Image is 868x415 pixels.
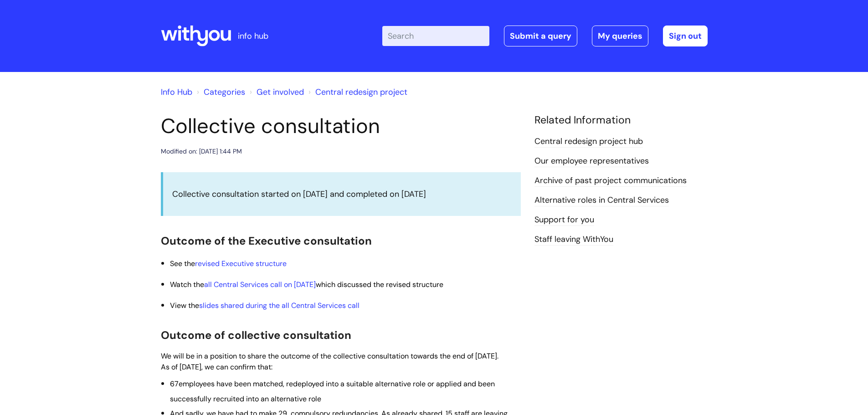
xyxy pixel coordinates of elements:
span: Outcome of the Executive consultation [161,234,372,248]
li: Solution home [195,85,245,99]
a: Submit a query [504,26,577,46]
div: | - [382,26,708,46]
a: Staff leaving WithYou [534,234,613,246]
li: Get involved [247,85,304,99]
input: Search [382,26,489,46]
span: employees have been matched, redeployed into a suitable alternative role or applied and been succ... [170,379,495,403]
a: My queries [592,26,648,46]
h4: Related Information [534,114,708,127]
a: Support for you [534,214,594,226]
a: Categories [204,87,245,97]
a: Our employee representatives [534,155,649,167]
a: Info Hub [161,87,192,97]
a: Central redesign project hub [534,136,643,148]
span: Watch the which discussed the revised structure [170,280,443,289]
li: Central redesign project [306,85,407,99]
a: Get involved [257,87,304,97]
p: Collective consultation started on [DATE] and completed on [DATE] [172,187,512,201]
span: We will be in a position to share the outcome of the collective consultation towards the end of [... [161,351,498,361]
h1: Collective consultation [161,114,521,138]
div: Modified on: [DATE] 1:44 PM [161,146,242,157]
p: info hub [238,29,268,43]
span: 67 [170,379,179,389]
a: Archive of past project communications [534,175,687,187]
span: Outcome of collective consultation [161,328,351,342]
a: slides shared during the all Central Services call [199,301,360,310]
a: revised Executive structure [195,259,287,268]
span: See the [170,259,287,268]
span: As of [DATE], we can confirm that: [161,362,272,372]
span: View the [170,301,360,310]
a: all Central Services call on [DATE] [204,280,316,289]
a: Alternative roles in Central Services [534,195,669,206]
a: Sign out [663,26,708,46]
a: Central redesign project [315,87,407,97]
